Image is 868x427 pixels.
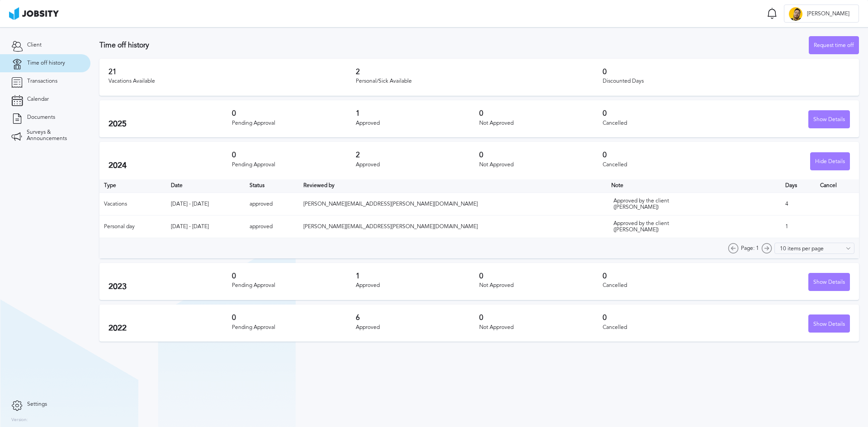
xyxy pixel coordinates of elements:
span: Transactions [27,78,57,84]
h2: 2025 [108,119,232,129]
td: [DATE] - [DATE] [166,216,245,238]
h3: 0 [232,109,355,117]
h3: 0 [603,151,726,159]
td: [DATE] - [DATE] [166,193,245,216]
img: ab4bad089aa723f57921c736e9817d99.png [9,7,59,20]
div: Personal/Sick Available [356,78,603,84]
span: Documents [27,114,55,121]
th: Cancel [816,179,859,193]
h3: 0 [479,272,603,280]
button: M[PERSON_NAME] [784,5,859,23]
div: Show Details [809,273,849,291]
div: Show Details [809,315,849,333]
div: Pending Approval [232,282,355,289]
button: Show Details [808,314,850,333]
h3: 0 [603,314,726,322]
h3: 0 [479,151,603,159]
h2: 2023 [108,282,232,291]
div: Not Approved [479,120,603,127]
th: Toggle SortBy [607,179,781,193]
h3: 0 [603,272,726,280]
div: Pending Approval [232,324,355,331]
button: Hide Details [810,152,850,170]
div: Show Details [809,111,849,129]
h3: 0 [232,314,355,322]
div: Pending Approval [232,162,355,168]
h3: 21 [108,68,356,76]
h3: 0 [603,68,850,76]
h3: 0 [232,272,355,280]
div: M [789,7,802,21]
span: [PERSON_NAME] [802,11,854,17]
div: Cancelled [603,162,726,168]
div: Approved by the client ([PERSON_NAME]) [613,198,704,211]
span: Calendar [27,96,49,103]
span: Page: 1 [741,245,759,252]
span: [PERSON_NAME][EMAIL_ADDRESS][PERSON_NAME][DOMAIN_NAME] [303,223,478,230]
td: approved [245,193,299,216]
span: Time off history [27,60,65,66]
div: Cancelled [603,324,726,331]
td: Vacations [99,193,166,216]
div: Cancelled [603,282,726,289]
button: Show Details [808,273,850,291]
div: Cancelled [603,120,726,127]
div: Not Approved [479,162,603,168]
h3: 0 [232,151,355,159]
h3: 6 [356,314,479,322]
h2: 2024 [108,161,232,170]
button: Request time off [809,36,859,54]
h3: 1 [356,272,479,280]
div: Approved [356,282,479,289]
th: Type [99,179,166,193]
div: Approved [356,120,479,127]
label: Version: [11,418,28,423]
h2: 2022 [108,324,232,333]
h3: 2 [356,151,479,159]
div: Discounted Days [603,78,850,84]
div: Approved [356,162,479,168]
th: Toggle SortBy [245,179,299,193]
span: Client [27,42,42,48]
div: Approved by the client ([PERSON_NAME]) [613,221,704,233]
div: Approved [356,324,479,331]
span: Surveys & Announcements [27,129,79,142]
th: Toggle SortBy [299,179,607,193]
td: 1 [781,216,816,238]
div: Not Approved [479,282,603,289]
div: Request time off [809,37,859,55]
h3: 0 [479,314,603,322]
h3: 0 [479,109,603,117]
div: Pending Approval [232,120,355,127]
h3: 0 [603,109,726,117]
span: Settings [27,401,47,408]
td: approved [245,216,299,238]
h3: 2 [356,68,603,76]
td: Personal day [99,216,166,238]
h3: 1 [356,109,479,117]
th: Toggle SortBy [166,179,245,193]
td: 4 [781,193,816,216]
th: Days [781,179,816,193]
button: Show Details [808,110,850,128]
div: Vacations Available [108,78,356,84]
div: Not Approved [479,324,603,331]
h3: Time off history [99,41,809,49]
span: [PERSON_NAME][EMAIL_ADDRESS][PERSON_NAME][DOMAIN_NAME] [303,201,478,207]
div: Hide Details [811,153,849,171]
